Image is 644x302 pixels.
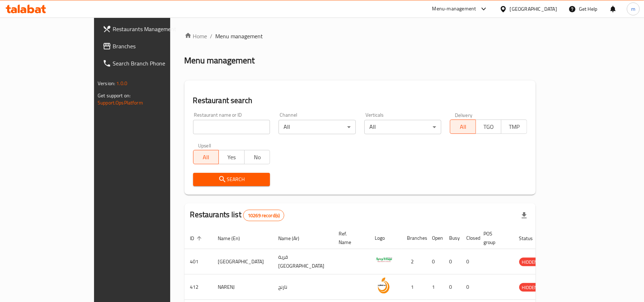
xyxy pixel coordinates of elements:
[210,32,213,40] li: /
[244,150,270,164] button: No
[247,152,267,162] span: No
[196,152,216,162] span: All
[461,274,478,300] td: 0
[364,120,442,134] div: All
[279,120,356,134] div: All
[444,249,461,274] td: 0
[504,122,524,132] span: TMP
[479,122,499,132] span: TGO
[199,175,265,184] span: Search
[444,274,461,300] td: 0
[510,5,557,13] div: [GEOGRAPHIC_DATA]
[402,249,427,274] td: 2
[484,229,505,247] span: POS group
[273,249,333,274] td: قرية [GEOGRAPHIC_DATA]
[461,227,478,249] th: Closed
[519,283,541,292] span: HIDDEN
[631,5,635,13] span: m
[501,120,527,134] button: TMP
[455,112,473,117] label: Delivery
[476,120,502,134] button: TGO
[98,79,115,88] span: Version:
[516,207,533,224] div: Export file
[402,274,427,300] td: 1
[461,249,478,274] td: 0
[244,212,284,219] span: 10269 record(s)
[190,209,285,221] h2: Restaurants list
[519,258,541,266] span: HIDDEN
[116,79,127,88] span: 1.0.0
[519,234,542,243] span: Status
[432,5,476,13] div: Menu-management
[444,227,461,249] th: Busy
[193,173,270,186] button: Search
[113,59,196,68] span: Search Branch Phone
[185,32,536,40] nav: breadcrumb
[375,277,393,294] img: NARENJ
[427,249,444,274] td: 0
[98,91,131,100] span: Get support on:
[97,20,202,38] a: Restaurants Management
[212,249,273,274] td: [GEOGRAPHIC_DATA]
[198,143,211,148] label: Upsell
[243,210,284,221] div: Total records count
[218,234,250,243] span: Name (En)
[519,283,541,292] div: HIDDEN
[222,152,242,162] span: Yes
[185,55,255,66] h2: Menu management
[375,251,393,269] img: Spicy Village
[97,38,202,55] a: Branches
[427,274,444,300] td: 1
[193,150,219,164] button: All
[113,25,196,33] span: Restaurants Management
[113,42,196,50] span: Branches
[427,227,444,249] th: Open
[453,122,473,132] span: All
[216,32,263,40] span: Menu management
[218,150,245,164] button: Yes
[273,274,333,300] td: نارنج
[212,274,273,300] td: NARENJ
[98,98,143,107] a: Support.OpsPlatform
[279,234,309,243] span: Name (Ar)
[193,120,270,134] input: Search for restaurant name or ID..
[369,227,402,249] th: Logo
[450,120,476,134] button: All
[193,95,527,106] h2: Restaurant search
[190,234,204,243] span: ID
[97,55,202,72] a: Search Branch Phone
[402,227,427,249] th: Branches
[339,229,361,247] span: Ref. Name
